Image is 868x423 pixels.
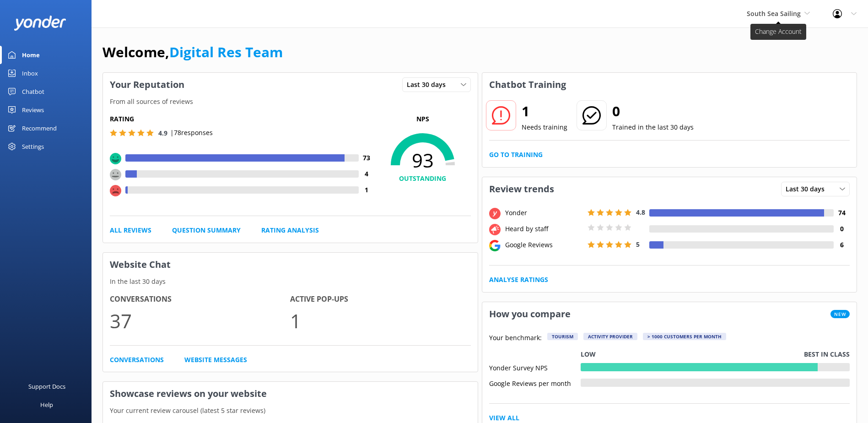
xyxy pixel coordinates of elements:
[636,240,640,249] span: 5
[830,310,850,318] span: New
[503,208,585,218] div: Yonder
[583,333,637,340] div: Activity Provider
[184,355,247,365] a: Website Messages
[22,119,57,137] div: Recommend
[612,122,694,132] p: Trained in the last 30 days
[103,406,478,416] p: Your current review carousel (latest 5 star reviews)
[482,302,577,326] h3: How you compare
[834,208,850,218] h4: 74
[786,184,830,194] span: Last 30 days
[103,97,478,107] p: From all sources of reviews
[359,153,375,163] h4: 73
[359,185,375,195] h4: 1
[290,293,470,305] h4: Active Pop-ups
[489,363,581,371] div: Yonder Survey NPS
[110,305,290,336] p: 37
[14,16,66,31] img: yonder-white-logo.png
[158,129,167,137] span: 4.9
[169,43,283,61] a: Digital Res Team
[489,379,581,387] div: Google Reviews per month
[110,225,151,235] a: All Reviews
[22,64,38,82] div: Inbox
[22,137,44,156] div: Settings
[103,73,191,97] h3: Your Reputation
[172,225,241,235] a: Question Summary
[489,413,519,423] a: View All
[581,349,596,359] p: Low
[102,41,283,63] h1: Welcome,
[547,333,578,340] div: Tourism
[636,208,645,217] span: 4.8
[28,377,65,396] div: Support Docs
[503,224,585,234] div: Heard by staff
[522,122,567,132] p: Needs training
[375,149,471,172] span: 93
[261,225,319,235] a: Rating Analysis
[110,114,375,124] h5: Rating
[375,114,471,124] p: NPS
[103,277,478,287] p: In the last 30 days
[522,100,567,122] h2: 1
[290,305,470,336] p: 1
[407,80,451,90] span: Last 30 days
[22,101,44,119] div: Reviews
[482,73,573,97] h3: Chatbot Training
[643,333,726,340] div: > 1000 customers per month
[375,174,471,184] h4: OUTSTANDING
[612,100,694,122] h2: 0
[110,355,164,365] a: Conversations
[22,82,44,101] div: Chatbot
[359,169,375,179] h4: 4
[103,382,478,406] h3: Showcase reviews on your website
[40,396,53,414] div: Help
[489,333,542,344] p: Your benchmark:
[834,224,850,234] h4: 0
[489,275,548,285] a: Analyse Ratings
[170,128,213,138] p: | 78 responses
[110,293,290,305] h4: Conversations
[834,240,850,250] h4: 6
[503,240,585,250] div: Google Reviews
[804,349,850,359] p: Best in class
[103,253,478,277] h3: Website Chat
[489,150,543,160] a: Go to Training
[482,177,561,201] h3: Review trends
[747,9,801,18] span: South Sea Sailing
[22,46,40,64] div: Home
